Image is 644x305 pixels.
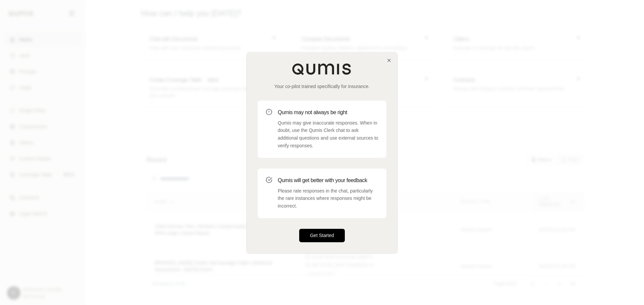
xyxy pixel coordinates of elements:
img: Qumis Logo [292,63,352,75]
h3: Qumis will get better with your feedback [278,176,378,184]
button: Get Started [299,229,345,242]
p: Qumis may give inaccurate responses. When in doubt, use the Qumis Clerk chat to ask additional qu... [278,119,378,150]
p: Your co-pilot trained specifically for insurance. [258,83,386,90]
h3: Qumis may not always be right [278,108,378,117]
p: Please rate responses in the chat, particularly the rare instances where responses might be incor... [278,187,378,210]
